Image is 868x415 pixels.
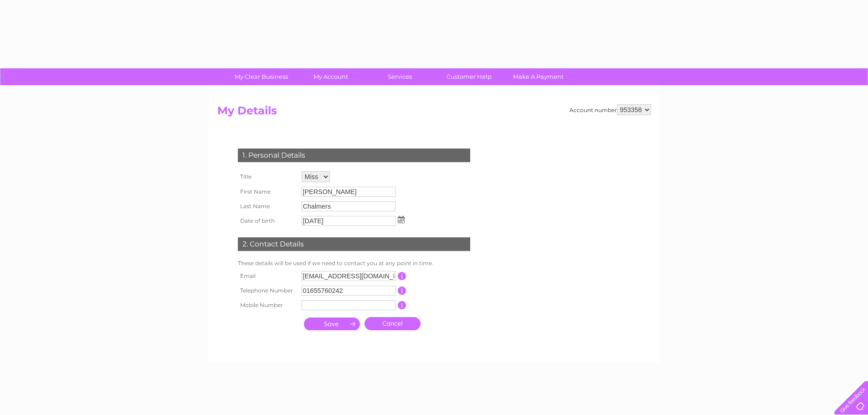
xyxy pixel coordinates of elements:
a: Make A Payment [501,68,576,85]
img: ... [398,216,405,223]
td: These details will be used if we need to contact you at any point in time. [236,258,473,269]
input: Information [398,287,406,295]
th: Email [236,269,299,283]
input: Submit [304,318,360,330]
a: My Clear Business [224,68,299,85]
h2: My Details [217,104,651,122]
div: Account number [570,104,651,115]
input: Information [398,272,406,280]
a: Cancel [365,317,421,330]
th: First Name [236,184,299,199]
div: 2. Contact Details [238,237,470,251]
input: Information [398,301,406,309]
a: Services [362,68,437,85]
th: Title [236,169,299,184]
a: Customer Help [431,68,507,85]
a: My Account [293,68,368,85]
th: Date of birth [236,214,299,228]
th: Mobile Number [236,298,299,313]
th: Telephone Number [236,283,299,298]
div: 1. Personal Details [238,149,470,162]
th: Last Name [236,199,299,214]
